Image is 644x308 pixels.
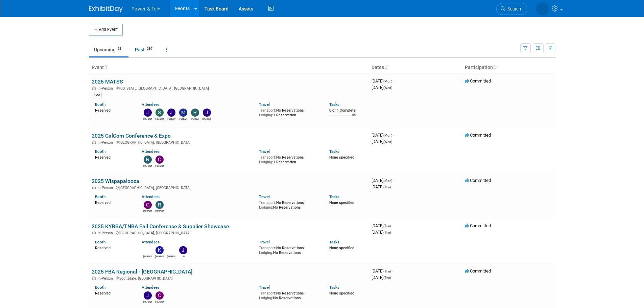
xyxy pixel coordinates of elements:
[167,109,175,117] img: Jason Cook
[156,291,164,300] img: Chad Smith
[92,230,366,235] div: [GEOGRAPHIC_DATA], [GEOGRAPHIC_DATA]
[372,184,391,189] span: [DATE]
[179,117,187,121] div: Mike Brems
[156,109,164,117] img: Scott Perkins
[98,231,115,235] span: In-Person
[167,246,175,254] img: Brian Berryhill
[155,254,164,258] div: Kevin Wilkes
[89,43,128,56] a: Upcoming33
[259,251,273,255] span: Lodging:
[372,78,394,84] span: [DATE]
[143,164,152,168] div: Robin Mayne
[92,185,366,190] div: [GEOGRAPHIC_DATA], [GEOGRAPHIC_DATA]
[89,62,369,73] th: Event
[259,291,276,295] span: Transport:
[259,296,273,300] span: Lodging:
[92,85,366,91] div: [US_STATE][GEOGRAPHIC_DATA], [GEOGRAPHIC_DATA]
[383,140,392,144] span: (Wed)
[145,46,154,51] span: 380
[329,194,339,199] a: Tasks
[144,156,152,164] img: Robin Mayne
[143,300,152,304] div: Josh Hopkins
[89,6,123,13] img: ExhibitDay
[104,65,107,70] a: Sort by Event Name
[372,133,394,138] span: [DATE]
[383,185,391,189] span: (Thu)
[329,246,354,250] span: None specified
[142,102,160,107] a: Attendees
[372,223,393,228] span: [DATE]
[259,108,276,113] span: Transport:
[259,149,270,154] a: Travel
[92,276,96,280] img: In-Person Event
[369,62,462,73] th: Dates
[92,186,96,189] img: In-Person Event
[465,223,491,228] span: Committed
[142,285,160,290] a: Attendees
[95,199,132,205] div: Reserved
[156,246,164,254] img: Kevin Wilkes
[98,186,115,190] span: In-Person
[259,155,276,160] span: Transport:
[465,178,491,183] span: Committed
[155,209,164,213] div: Robin Mayne
[393,178,394,183] span: -
[383,79,392,83] span: (Mon)
[329,291,354,295] span: None specified
[505,6,521,11] span: Search
[383,276,391,280] span: (Thu)
[259,246,276,250] span: Transport:
[92,275,366,281] div: Scottsdale, [GEOGRAPHIC_DATA]
[92,178,139,184] a: 2025 Wispapalooza
[462,62,555,73] th: Participation
[465,268,491,274] span: Committed
[383,224,391,228] span: (Tue)
[259,290,319,300] div: No Reservations No Reservations
[329,149,339,154] a: Tasks
[144,109,152,117] img: Judd Bartley
[92,231,96,234] img: In-Person Event
[92,223,229,230] a: 2025 KYRBA/TNBA Fall Conference & Supplier Showcase
[384,65,387,70] a: Sort by Start Date
[95,285,105,290] a: Booth
[496,3,527,15] a: Search
[329,240,339,244] a: Tasks
[259,154,319,164] div: No Reservations 1 Reservation
[92,268,192,275] a: 2025 FBA Regional - [GEOGRAPHIC_DATA]
[92,86,96,90] img: In-Person Event
[329,285,339,290] a: Tasks
[383,231,391,234] span: (Thu)
[95,244,132,251] div: Reserved
[144,291,152,300] img: Josh Hopkins
[98,140,115,145] span: In-Person
[383,134,392,137] span: (Mon)
[156,201,164,209] img: Robin Mayne
[259,113,273,117] span: Lodging:
[329,155,354,160] span: None specified
[179,254,187,258] div: JB Fesmire
[536,2,549,15] img: Melissa Seibring
[156,156,164,164] img: Chad Smith
[95,290,132,296] div: Reserved
[92,78,123,85] a: 2025 MATSS
[155,164,164,168] div: Chad Smith
[95,107,132,113] div: Reserved
[89,24,123,36] button: Add Event
[98,86,115,91] span: In-Person
[329,108,366,113] div: 0 of 1 Complete
[95,102,105,107] a: Booth
[259,205,273,210] span: Lodging:
[95,240,105,244] a: Booth
[465,133,491,138] span: Committed
[372,178,394,183] span: [DATE]
[392,223,393,228] span: -
[95,149,105,154] a: Booth
[92,140,96,144] img: In-Person Event
[142,149,160,154] a: Attendees
[155,117,164,121] div: Scott Perkins
[383,86,392,90] span: (Wed)
[383,269,391,273] span: (Thu)
[143,254,152,258] div: Rob Sanders
[191,117,199,121] div: Ron Rafalzik
[372,275,391,280] span: [DATE]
